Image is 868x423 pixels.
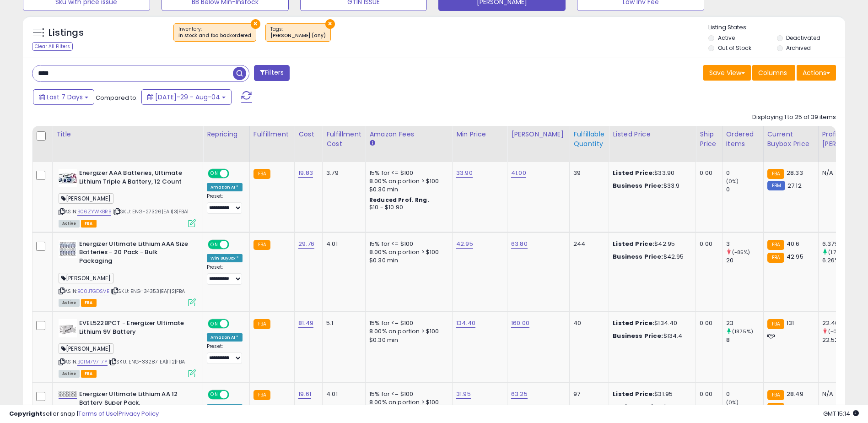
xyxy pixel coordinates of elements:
[326,130,361,149] div: Fulfillment Cost
[209,240,220,248] span: ON
[209,391,220,399] span: ON
[613,182,689,190] div: $33.9
[326,319,358,327] div: 5.1
[703,65,751,81] button: Save View
[9,409,43,418] strong: Copyright
[298,239,314,249] a: 29.76
[228,391,243,399] span: OFF
[700,240,715,248] div: 0.00
[325,19,335,29] button: ×
[767,253,784,263] small: FBA
[369,204,445,211] div: $10 - $10.90
[732,328,753,335] small: (187.5%)
[613,239,654,248] b: Listed Price:
[787,319,794,327] span: 131
[207,130,246,139] div: Repricing
[59,240,196,305] div: ASIN:
[32,42,73,51] div: Clear All Filters
[726,256,763,265] div: 20
[369,319,445,327] div: 15% for <= $100
[456,319,475,328] a: 134.40
[573,169,602,177] div: 39
[613,319,689,327] div: $134.40
[9,410,159,418] div: seller snap | |
[700,169,715,177] div: 0.00
[726,169,763,177] div: 0
[369,130,448,139] div: Amazon Fees
[456,390,471,399] a: 31.95
[726,178,739,185] small: (0%)
[113,208,189,215] span: | SKU: ENG-27326|EA|1|3|FBA1
[77,287,109,295] a: B00JTGDSVE
[726,319,763,327] div: 23
[59,169,196,226] div: ASIN:
[787,252,803,261] span: 42.95
[96,93,138,102] span: Compared to:
[573,130,605,149] div: Fulfillable Quantity
[79,240,190,268] b: Energizer Ultimate Lithium AAA Size Batteries - 20 Pack - Bulk Packaging
[59,391,77,397] img: 415vqCPKh-L._SL40_.jpg
[81,370,97,378] span: FBA
[119,409,159,418] a: Privacy Policy
[369,336,445,344] div: $0.30 min
[787,390,803,398] span: 28.49
[79,319,190,338] b: EVEL522BPCT - Energizer Ultimate Lithium 9V Battery
[797,65,836,81] button: Actions
[49,27,84,39] h5: Listings
[767,240,784,250] small: FBA
[141,89,232,105] button: [DATE]-29 - Aug-04
[828,328,851,335] small: (-0.27%)
[726,240,763,248] div: 3
[613,169,689,177] div: $33.90
[326,169,358,177] div: 3.79
[787,168,803,177] span: 28.33
[456,239,473,249] a: 42.95
[253,169,270,179] small: FBA
[228,240,243,248] span: OFF
[718,34,735,42] label: Active
[59,370,80,378] span: All listings currently available for purchase on Amazon
[369,177,445,185] div: 8.00% on portion > $100
[298,390,311,399] a: 19.61
[787,239,800,248] span: 40.6
[56,130,199,139] div: Title
[270,33,326,39] div: [PERSON_NAME] (any)
[511,130,566,139] div: [PERSON_NAME]
[828,249,846,256] small: (1.76%)
[613,390,654,398] b: Listed Price:
[369,390,445,398] div: 15% for <= $100
[59,343,113,354] span: [PERSON_NAME]
[254,65,290,81] button: Filters
[613,252,663,261] b: Business Price:
[326,240,358,248] div: 4.01
[253,319,270,329] small: FBA
[752,65,795,81] button: Columns
[767,319,784,329] small: FBA
[79,169,190,188] b: Energizer AAA Batteries, Ultimate Lithium Triple A Battery, 12 Count
[59,169,77,187] img: 51c04cVtM2L._SL40_.jpg
[178,33,251,39] div: in stock and fba backordered
[613,168,654,177] b: Listed Price:
[613,332,689,340] div: $134.4
[700,130,718,149] div: Ship Price
[787,181,802,190] span: 27.12
[700,390,715,398] div: 0.00
[369,169,445,177] div: 15% for <= $100
[767,390,784,400] small: FBA
[726,336,763,344] div: 8
[767,181,785,190] small: FBM
[752,113,836,122] div: Displaying 1 to 25 of 39 items
[298,319,313,328] a: 81.49
[253,240,270,250] small: FBA
[823,409,859,418] span: 2025-08-12 15:14 GMT
[109,358,185,365] span: | SKU: ENG-33287|EA|1|12|FBA
[511,239,528,249] a: 63.80
[59,299,80,307] span: All listings currently available for purchase on Amazon
[573,319,602,327] div: 40
[767,169,784,179] small: FBA
[77,208,111,216] a: B06ZYWKBRB
[786,34,820,42] label: Deactivated
[369,185,445,194] div: $0.30 min
[511,319,529,328] a: 160.00
[59,273,113,283] span: [PERSON_NAME]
